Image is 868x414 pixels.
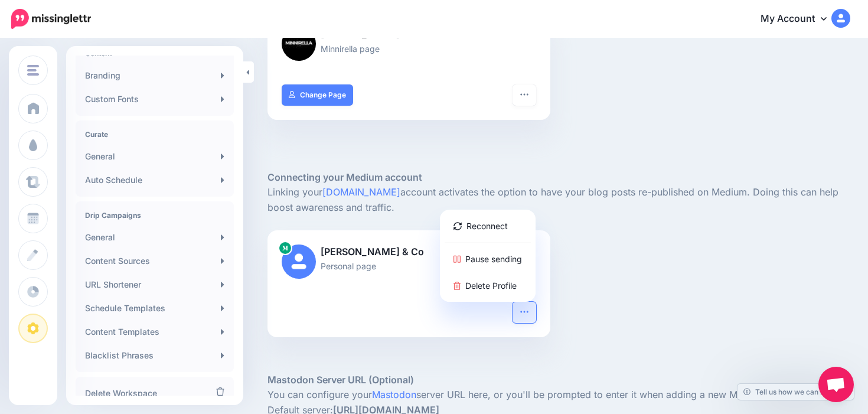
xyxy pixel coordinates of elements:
a: Content Templates [80,320,229,344]
a: [DOMAIN_NAME] [322,186,400,198]
p: [PERSON_NAME] & Co [282,245,536,260]
a: General [80,226,229,249]
a: Delete Workspace [80,382,229,405]
a: Delete Profile [445,274,531,297]
a: General [80,145,229,168]
img: Missinglettr [11,9,91,29]
a: Blacklist Phrases [80,344,229,367]
a: My Account [749,5,850,34]
a: Open chat [818,367,854,402]
img: menu.png [27,65,39,76]
h4: Curate [85,130,224,139]
a: Change Page [282,84,353,106]
a: URL Shortener [80,273,229,296]
a: Pause sending [445,247,531,270]
a: Branding [80,64,229,87]
p: Linking your account activates the option to have your blog posts re-published on Medium. Doing t... [267,185,850,216]
a: Reconnect [445,214,531,237]
p: Minnirella page [282,42,536,56]
img: 415118360_948117023502575_3959981985223391444_n-bsa145915.jpg [282,27,316,61]
a: Tell us how we can improve [738,384,854,400]
a: Custom Fonts [80,87,229,111]
img: user_default_image.png [282,245,316,279]
a: Content Sources [80,249,229,273]
h5: Connecting your Medium account [267,170,850,185]
h5: Mastodon Server URL (Optional) [267,373,850,387]
h4: Drip Campaigns [85,211,224,220]
a: Auto Schedule [80,168,229,192]
a: Mastodon [372,389,416,400]
a: Schedule Templates [80,296,229,320]
p: Personal page [282,259,536,273]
